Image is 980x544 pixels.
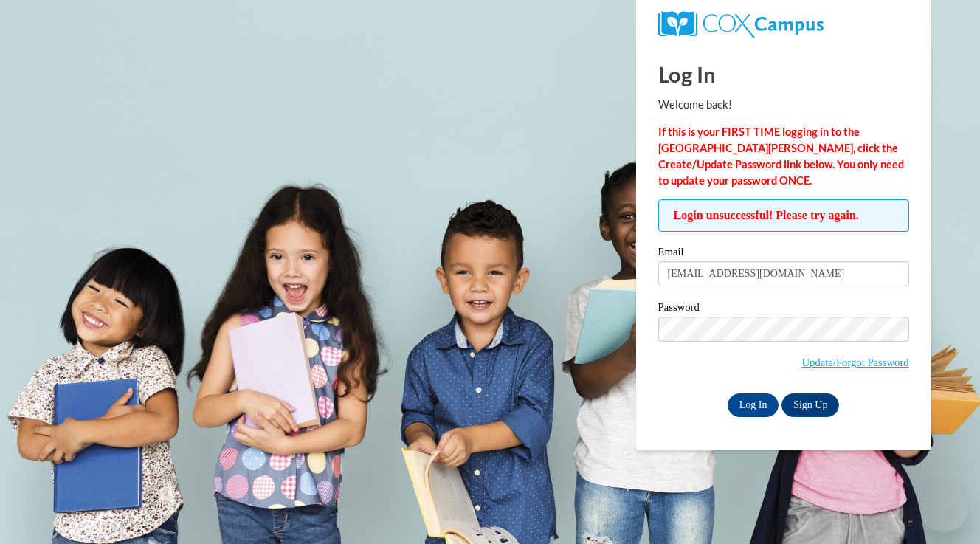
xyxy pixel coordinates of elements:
[658,247,909,261] label: Email
[658,11,909,38] a: COX Campus
[658,11,824,38] img: COX Campus
[781,393,839,417] a: Sign Up
[728,393,779,417] input: Log In
[802,357,909,368] a: Update/Forgot Password
[658,125,904,187] strong: If this is your FIRST TIME logging in to the [GEOGRAPHIC_DATA][PERSON_NAME], click the Create/Upd...
[658,59,909,89] h1: Log In
[658,302,909,317] label: Password
[658,97,909,113] p: Welcome back!
[658,199,909,232] span: Login unsuccessful! Please try again.
[921,485,968,532] iframe: Button to launch messaging window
